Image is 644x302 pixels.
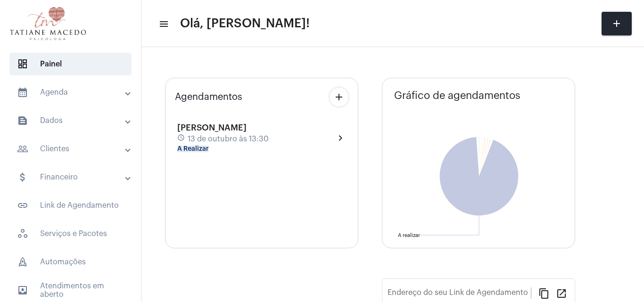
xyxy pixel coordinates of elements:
[180,16,310,31] span: Olá, [PERSON_NAME]!
[17,143,126,155] mat-panel-title: Clientes
[9,53,132,75] span: Painel
[17,115,28,126] mat-icon: sidenav icon
[538,287,550,299] mat-icon: content_copy
[9,222,132,245] span: Serviços e Pacotes
[9,251,132,273] span: Automações
[17,87,126,98] mat-panel-title: Agenda
[333,91,345,103] mat-icon: add
[6,109,141,132] mat-expansion-panel-header: sidenav iconDados
[398,233,420,238] text: A realizar
[611,18,622,29] mat-icon: add
[8,5,88,42] img: e19876e2-e0dd-e00a-0a37-7f881691473f.png
[175,92,242,102] span: Agendamentos
[17,285,28,296] mat-icon: sidenav icon
[177,123,247,132] span: [PERSON_NAME]
[17,228,28,239] span: sidenav icon
[17,171,28,183] mat-icon: sidenav icon
[6,166,141,188] mat-expansion-panel-header: sidenav iconFinanceiro
[6,138,141,160] mat-expansion-panel-header: sidenav iconClientes
[17,143,28,155] mat-icon: sidenav icon
[394,90,520,101] span: Gráfico de agendamentos
[17,200,28,211] mat-icon: sidenav icon
[6,81,141,104] mat-expansion-panel-header: sidenav iconAgenda
[188,135,269,143] span: 13 de outubro às 13:30
[17,87,28,98] mat-icon: sidenav icon
[158,18,168,30] mat-icon: sidenav icon
[177,146,209,152] mat-chip: A Realizar
[388,290,531,299] input: Link
[9,279,132,302] span: Atendimentos em aberto
[556,287,567,299] mat-icon: open_in_new
[177,134,186,144] mat-icon: schedule
[17,171,126,183] mat-panel-title: Financeiro
[17,58,28,70] span: sidenav icon
[9,194,132,217] span: Link de Agendamento
[17,115,126,126] mat-panel-title: Dados
[17,256,28,268] span: sidenav icon
[335,132,346,144] mat-icon: chevron_right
